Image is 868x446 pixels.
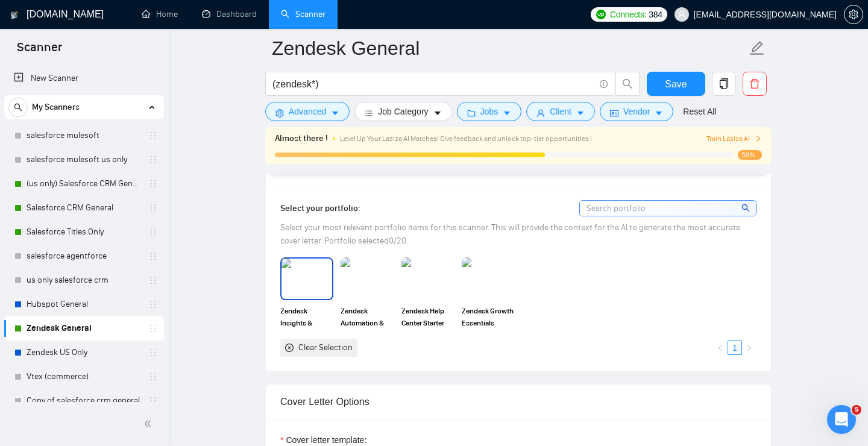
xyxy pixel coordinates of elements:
span: user [678,10,686,19]
span: caret-down [576,108,585,118]
span: copy [712,78,735,89]
li: Previous Page [713,341,728,355]
span: close-circle [285,344,294,352]
button: settingAdvancedcaret-down [265,102,350,121]
button: search [8,98,28,117]
span: caret-down [331,108,339,118]
span: info-circle [600,80,608,88]
span: 384 [649,8,662,21]
span: holder [148,300,158,309]
li: 1 [728,341,742,355]
span: holder [148,179,158,189]
span: Select your portfolio: [280,203,360,213]
span: Select your most relevant portfolio items for this scanner. This will provide the context for the... [280,222,740,246]
a: salesforce mulesoft us only [27,148,141,172]
a: us only salesforce crm [27,268,141,292]
span: holder [148,396,158,406]
a: Reset All [683,105,716,118]
button: barsJob Categorycaret-down [354,102,451,121]
img: portfolio thumbnail image [462,257,515,300]
a: Copy of salesforce crm general [27,389,141,413]
span: search [616,78,639,89]
span: idcard [610,108,618,118]
a: setting [844,10,863,19]
span: holder [148,275,158,285]
span: Almost there ! [275,132,328,145]
div: Clear Selection [298,341,353,354]
button: delete [743,72,767,96]
span: Jobs [480,105,498,118]
img: portfolio thumbnail image [401,257,454,300]
span: caret-down [503,108,511,118]
button: Save [647,72,705,96]
button: idcardVendorcaret-down [600,102,673,121]
a: searchScanner [281,9,325,19]
a: 1 [728,341,741,354]
span: edit [749,40,765,56]
a: Zendesk US Only [27,341,141,365]
span: Zendesk Automation & Workflows Pack [341,305,394,329]
span: Zendesk Growth Essentials Package [462,305,515,329]
span: 5 [852,405,861,415]
span: Connects: [610,8,646,21]
img: portfolio thumbnail image [281,259,332,298]
li: New Scanner [4,66,164,90]
a: Hubspot General [27,292,141,316]
button: Train Laziza AI [706,133,762,145]
span: double-left [143,418,156,430]
iframe: Intercom live chat [827,405,856,434]
span: holder [148,155,158,165]
span: setting [844,10,863,19]
span: Vendor [623,105,650,118]
span: caret-down [655,108,663,118]
span: right [746,344,753,351]
span: holder [148,131,158,140]
a: homeHome [142,9,178,19]
span: setting [275,108,284,118]
button: setting [844,5,863,24]
span: 59% [738,150,762,160]
span: Client [550,105,571,118]
span: folder [467,108,476,118]
button: left [713,341,728,355]
a: Vtex (commerce) [27,365,141,389]
img: logo [10,5,19,25]
a: (us only) Salesforce CRM General [27,172,141,196]
a: dashboardDashboard [202,9,257,19]
span: search [9,103,27,111]
span: My Scanners [32,95,80,119]
a: New Scanner [14,66,154,90]
button: copy [712,72,736,96]
a: salesforce mulesoft [27,124,141,148]
span: left [717,344,724,351]
span: Scanner [7,39,72,64]
a: salesforce agentforce [27,244,141,268]
li: Next Page [742,341,756,355]
span: Level Up Your Laziza AI Matches! Give feedback and unlock top-tier opportunities ! [340,134,592,143]
input: Search Freelance Jobs... [272,77,594,92]
input: Scanner name... [272,33,747,63]
a: Salesforce Titles Only [27,220,141,244]
span: caret-down [433,108,442,118]
span: Zendesk Help Center Starter [401,305,454,329]
span: search [741,201,752,215]
a: Salesforce CRM General [27,196,141,220]
input: Search portfolio [580,201,756,216]
span: holder [148,203,158,213]
span: bars [365,108,373,118]
span: holder [148,372,158,382]
button: folderJobscaret-down [457,102,522,121]
span: Zendesk Insights & Reporting Quick Start [280,305,333,329]
span: holder [148,348,158,357]
span: Job Category [378,105,428,118]
span: delete [743,78,766,89]
img: portfolio thumbnail image [341,257,394,300]
img: upwork-logo.png [596,10,606,19]
span: holder [148,251,158,261]
span: right [755,135,762,142]
span: holder [148,324,158,333]
li: My Scanners [4,95,164,437]
button: right [742,341,756,355]
a: Zendesk General [27,316,141,341]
